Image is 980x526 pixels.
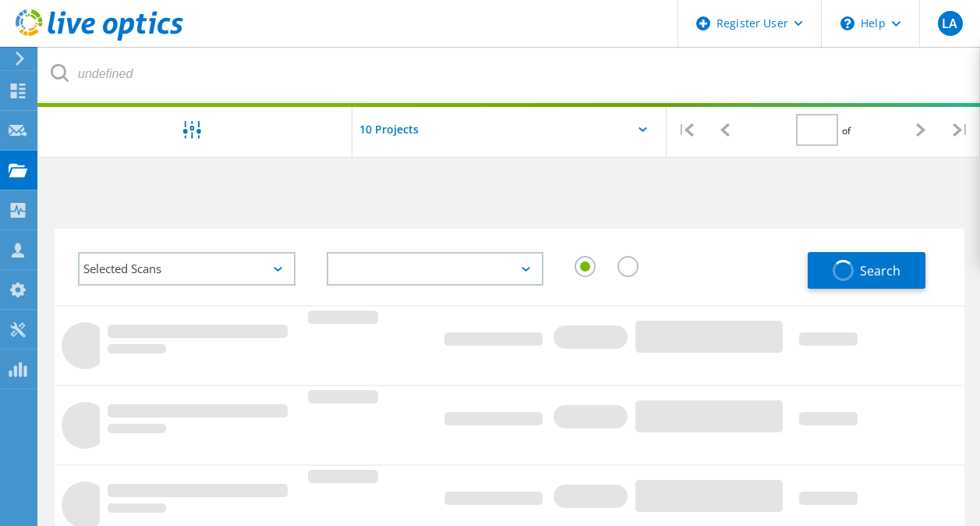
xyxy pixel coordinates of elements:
[78,252,295,286] div: Selected Scans
[842,124,851,137] span: of
[840,16,854,30] svg: \n
[942,17,957,30] span: LA
[16,33,183,44] a: Live Optics Dashboard
[860,262,900,279] span: Search
[941,102,980,158] div: |
[667,102,706,158] div: |
[808,252,925,289] button: Search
